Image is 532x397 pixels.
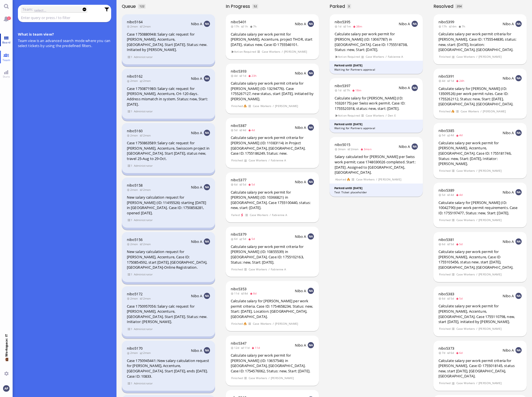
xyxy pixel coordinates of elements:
[335,142,350,147] a: nibo5015
[439,381,451,386] span: Finished
[268,376,270,380] span: /
[515,347,522,353] img: NA
[385,54,387,59] span: /
[191,185,202,190] span: Nibo A
[515,293,522,299] img: NA
[439,168,451,173] span: Finished
[231,341,246,346] a: nibo5347
[343,88,352,92] span: 7h
[438,346,454,351] span: nibo5373
[272,104,274,108] span: /
[335,54,360,59] span: Action Required
[295,179,306,184] span: Nibo A
[231,19,246,24] a: nibo5401
[503,190,514,195] span: Nibo A
[503,21,514,26] span: Nibo A
[127,327,133,331] span: view 1 items
[127,358,210,379] div: Case 1750945441: New salary calculation request for [PERSON_NAME], Accenture, [GEOGRAPHIC_DATA]. ...
[515,130,522,136] img: NA
[248,74,258,78] span: 23h
[438,291,454,296] a: nibo5383
[127,381,133,386] span: view 1 items
[269,213,271,217] span: /
[231,177,246,182] a: nibo5377
[268,267,270,272] span: /
[438,86,522,107] div: Calculate salary for [PERSON_NAME] (ID: 13509526) per work permit rules. Case ID: 1755262112, Sta...
[140,79,153,83] span: 2mon
[127,24,140,28] span: 2mon
[127,237,143,242] a: nibo5156
[127,19,143,24] span: nibo5164
[515,238,522,245] img: NA
[241,346,251,350] span: 11d
[127,109,133,114] span: view 1 items
[308,21,314,27] img: NA
[140,242,153,246] span: 2mon
[231,213,240,217] span: Failed
[127,133,140,137] span: 2mon
[438,188,454,193] a: nibo5389
[7,17,11,20] span: 97
[127,74,143,79] a: nibo5162
[334,63,418,68] div: Parked until [DATE]
[308,342,314,348] img: NA
[335,31,418,52] div: Calculate salary per work permit for [PERSON_NAME] (ID: 13067787) in [GEOGRAPHIC_DATA]. Case ID: ...
[251,346,262,350] span: 11d
[134,327,153,331] span: Administrator
[334,122,418,126] div: Parked until [DATE]
[438,74,454,79] a: nibo5391
[239,74,248,78] span: 1d
[438,79,447,83] span: 4d
[270,158,286,163] span: Fabienne A
[295,21,306,26] span: Nibo A
[1,40,12,44] span: Board
[438,296,447,300] span: 6d
[476,168,478,173] span: /
[295,288,306,293] span: Nibo A
[127,188,140,192] span: 2mon
[231,104,243,108] span: Finished
[503,76,514,81] span: Nibo A
[34,7,81,13] input: select...
[456,54,475,59] span: Case Workers
[204,293,210,299] img: NA
[204,347,210,353] img: NA
[347,147,360,151] span: 2mon
[308,70,314,76] img: NA
[270,267,286,272] span: Fabienne A
[231,123,246,128] a: nibo5387
[231,32,314,47] div: Calculate salary per work permit for [PERSON_NAME], Accenture, project THOR, start [DATE], status...
[438,358,522,379] div: Calculate salary per work permit criteria for [PERSON_NAME], Case ID 1755018145, status new, star...
[231,244,314,265] div: Calculate salary per work permit criteria for [PERSON_NAME] (ID: 10855539) in [GEOGRAPHIC_DATA]. ...
[127,79,140,83] span: 2mon
[433,3,456,10] span: Resolved
[127,346,143,351] span: nibo5170
[478,54,501,59] span: [PERSON_NAME]
[438,351,447,355] span: 7d
[272,213,287,217] span: Fabienne A
[456,79,466,83] span: 24h
[438,242,447,246] span: 6d
[191,239,202,244] span: Nibo A
[1,75,11,78] span: Stats
[456,133,465,137] span: 4d
[18,38,111,48] p: Team view is an advanced search mode where you can select tickets by using the predefined filters.
[127,291,143,296] span: nibo5172
[284,49,307,54] span: [PERSON_NAME]
[231,346,241,350] span: 12d
[438,128,454,133] a: nibo5385
[231,135,314,156] div: Calculate salary per work permit criteria for [PERSON_NAME] (ID: 11083114) in Project [GEOGRAPHIC...
[438,19,454,24] a: nibo5399
[352,88,363,92] span: 18m
[447,79,456,83] span: 1d
[4,357,8,369] span: 💼 Workspace: IT
[412,21,418,27] img: NA
[191,348,202,353] span: Nibo A
[438,193,447,197] span: 5d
